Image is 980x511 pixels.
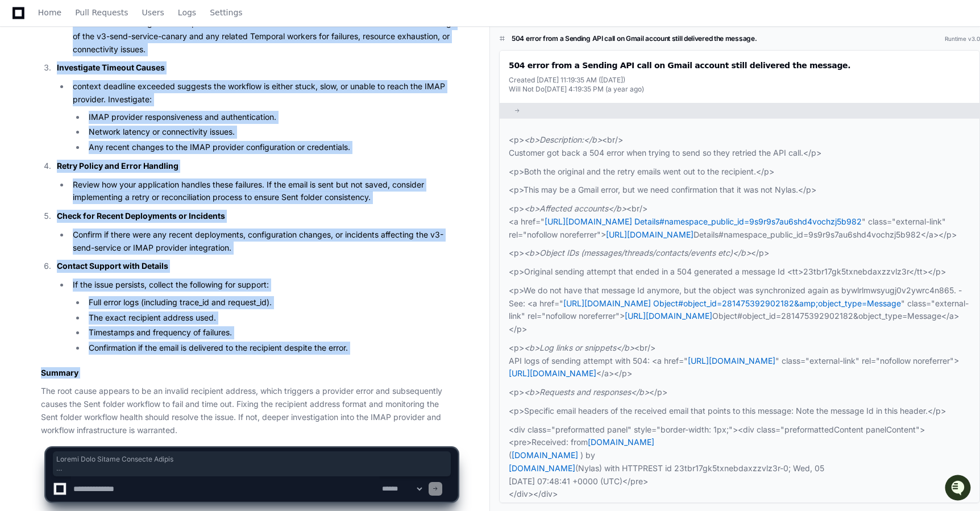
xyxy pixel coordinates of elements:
[11,11,34,34] img: PlayerZero
[41,367,458,379] h2: Summary
[509,60,970,71] div: 504 error from a Sending API call on Gmail account still delivered the message.
[509,85,970,94] div: Will Not Do
[178,9,196,16] span: Logs
[509,165,970,178] p: <p>Both the original and the retry emails went out to the recipient.</p>
[545,85,644,93] span: [DATE] 4:19:35 PM (a year ago)
[509,423,970,501] p: <div class="preformatted panel" style="border-width: 1px;"><div class="preformattedContent panelC...
[39,85,186,96] div: Start new chat
[625,311,712,321] a: [URL][DOMAIN_NAME]
[524,387,649,397] em: <b>Requests and responses</b>
[69,229,458,255] li: Confirm if there were any recent deployments, configuration changes, or incidents affecting the v...
[509,184,970,197] p: <p>This may be a Gmail error, but we need confirmation that it was not Nylas.</p>
[113,119,138,128] span: Pylon
[524,343,634,352] em: <b>Log links or snippets</b>
[85,311,458,325] li: The exact recipient address used.
[85,326,458,339] li: Timestamps and frequency of failures.
[509,386,970,399] p: <p> </p>
[509,76,970,85] div: Created [DATE] 11:19:35 AM ([DATE])
[85,296,458,309] li: Full error logs (including trace_id and request_id).
[57,161,178,171] strong: Retry Policy and Error Handling
[11,85,32,105] img: 1756235613930-3d25f9e4-fa56-45dd-b3ad-e072dfbd1548
[509,342,970,380] p: <p> <br/> API logs of sending attempt with 504: <a href=" " class="external-link" rel="nofollow n...
[80,119,138,128] a: Powered byPylon
[57,261,168,271] strong: Contact Support with Details
[193,88,207,102] button: Start new chat
[606,230,694,239] a: [URL][DOMAIN_NAME]
[57,211,225,221] strong: Check for Recent Deployments or Incidents
[524,203,626,213] em: <b>Affected accounts</b>
[85,111,458,124] li: IMAP provider responsiveness and authentication.
[509,247,970,260] p: <p> </p>
[944,473,974,504] iframe: Open customer support
[75,9,128,16] span: Pull Requests
[69,178,458,205] li: Review how your application handles these failures. If the email is sent but not saved, consider ...
[85,141,458,154] li: Any recent changes to the IMAP provider configuration or credentials.
[57,63,165,72] strong: Investigate Timeout Causes
[509,368,596,378] a: [URL][DOMAIN_NAME]
[509,265,970,279] p: <p>Original sending attempt that ended in a 504 generated a message Id <tt>23tbr17gk5txnebdaxzzvl...
[688,356,775,365] a: [URL][DOMAIN_NAME]
[11,45,207,64] div: Welcome
[69,279,458,355] li: If the issue persists, collect the following for support:
[512,34,757,43] h1: 504 error from a Sending API call on Gmail account still delivered the message.
[524,248,751,257] em: <b>Object IDs (messages/threads/contacts/events etc)</b>
[85,126,458,139] li: Network latency or connectivity issues.
[39,96,165,105] div: We're offline, but we'll be back soon!
[563,298,901,308] a: [URL][DOMAIN_NAME] Object#object_id=281475392902182&amp;object_type=Message
[509,405,970,418] p: <p>Specific email headers of the received email that points to this message: Note the message Id ...
[509,202,970,241] p: <p> <br/> <a href=" " class="external-link" rel="nofollow noreferrer"> Details#namespace_public_i...
[41,385,458,437] p: The root cause appears to be an invalid recipient address, which triggers a provider error and su...
[509,134,970,160] p: <p> <br/> Customer got back a 504 error when trying to send so they retried the API call.</p>
[945,35,980,43] div: Runtime v3.0
[142,9,164,16] span: Users
[545,217,862,226] a: [URL][DOMAIN_NAME] Details#namespace_public_id=9s9r9s7au6shd4vochzj5b982
[509,284,970,336] p: <p>We do not have that message Id anymore, but the object was synchronized again as bywlrlmwsyugj...
[38,9,61,16] span: Home
[69,17,458,56] li: The error is occurring in the temporal workflow that saves to the Sent folder. Check the health a...
[524,135,602,144] em: <b>Description:</b>
[85,342,458,355] li: Confirmation if the email is delivered to the recipient despite the error.
[69,80,458,154] li: context deadline exceeded suggests the workflow is either stuck, slow, or unable to reach the IMA...
[210,9,242,16] span: Settings
[56,455,447,473] span: Loremi Dolo Sitame Consecte Adipis Eli seddo ei temporinc ut lab etdolore magnaali enim admin ve ...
